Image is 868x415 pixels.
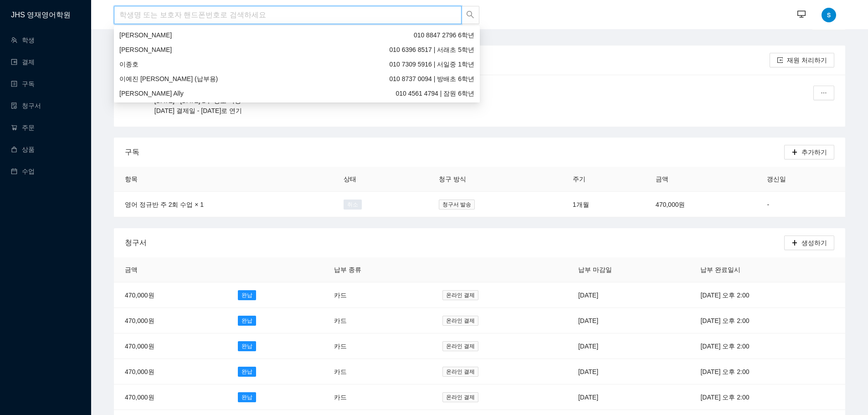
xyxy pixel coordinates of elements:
[114,359,227,384] td: 470,000원
[344,200,362,210] span: 취소
[442,367,478,377] span: 온라인 결제
[114,384,227,410] td: 470,000원
[439,200,475,210] span: 청구서 발송
[114,192,333,217] td: 영어 정규반 주 2회 수업 × 1
[442,392,478,402] span: 온라인 결제
[11,36,35,44] a: team학생
[784,236,834,250] button: plus생성하기
[801,238,827,248] span: 생성하기
[323,384,431,410] td: 카드
[689,282,845,308] td: [DATE] 오후 2:00
[119,46,172,53] span: [PERSON_NAME]
[567,282,689,308] td: [DATE]
[11,58,35,66] a: wallet결제
[11,168,35,175] a: calendar수업
[821,90,827,97] span: ellipsis
[323,359,431,384] td: 카드
[792,5,811,24] button: desktop
[125,230,784,256] div: 청구서
[756,192,845,217] td: -
[389,75,431,82] span: 010 8737 0094
[787,55,827,65] span: 재원 처리하기
[689,333,845,359] td: [DATE] 오후 2:00
[567,359,689,384] td: [DATE]
[770,53,834,67] button: import재원 처리하기
[238,392,256,402] span: 완납
[11,102,41,109] a: file-done청구서
[114,167,333,192] th: 항목
[428,167,562,192] th: 청구 방식
[238,367,256,377] span: 완납
[689,308,845,333] td: [DATE] 오후 2:00
[567,333,689,359] td: [DATE]
[689,384,845,410] td: [DATE] 오후 2:00
[11,146,35,153] a: shopping상품
[395,90,438,97] span: 010 4561 4794
[114,6,462,24] input: 학생명 또는 보호자 핸드폰번호로 검색하세요
[389,59,474,69] span: | 서일중 1학년
[11,80,35,87] a: profile구독
[442,341,478,351] span: 온라인 결제
[689,257,845,282] th: 납부 완료일시
[777,57,783,64] span: import
[562,167,645,192] th: 주기
[238,341,256,351] span: 완납
[442,316,478,326] span: 온라인 결제
[125,139,784,165] div: 구독
[567,257,689,282] th: 납부 마감일
[333,167,428,192] th: 상태
[119,61,139,68] span: 이종호
[395,88,474,98] span: | 잠원 6학년
[461,6,479,24] button: search
[119,75,218,82] span: 이예진 [PERSON_NAME] (납부용)
[414,30,474,40] span: 6학년
[689,359,845,384] td: [DATE] 오후 2:00
[114,282,227,308] td: 470,000원
[466,10,474,20] span: search
[323,282,431,308] td: 카드
[442,290,478,300] span: 온라인 결제
[119,90,184,97] span: [PERSON_NAME] Ally
[323,257,431,282] th: 납부 종류
[567,308,689,333] td: [DATE]
[414,31,456,39] span: 010 8847 2796
[813,86,834,100] button: ellipsis
[238,290,256,300] span: 완납
[756,167,845,192] th: 갱신일
[11,124,35,131] a: shopping-cart주문
[389,74,474,84] span: | 방배초 6학년
[645,192,756,217] td: 470,000원
[154,96,775,116] p: [DATE] - [DATE] 2주 정도 여행 [DATE] 결제일 - [DATE]로 연기
[562,192,645,217] td: 1개월
[114,257,227,282] th: 금액
[797,10,806,20] span: desktop
[389,46,431,53] span: 010 6396 8517
[822,8,836,22] img: ACg8ocIFFyN7MIZ-xAE2770f2O1L9brSj9AmsB9szIPYZfUp=s96-c
[791,149,798,156] span: plus
[114,308,227,333] td: 470,000원
[389,61,431,68] span: 010 7309 5916
[114,333,227,359] td: 470,000원
[323,333,431,359] td: 카드
[389,45,474,55] span: | 서래초 5학년
[119,31,172,39] span: [PERSON_NAME]
[784,145,834,159] button: plus추가하기
[567,384,689,410] td: [DATE]
[238,316,256,326] span: 완납
[323,308,431,333] td: 카드
[645,167,756,192] th: 금액
[791,240,798,247] span: plus
[801,147,827,157] span: 추가하기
